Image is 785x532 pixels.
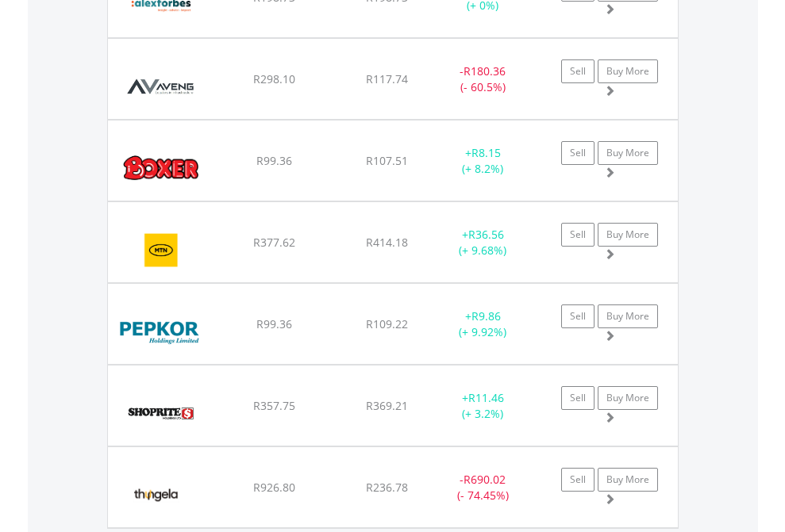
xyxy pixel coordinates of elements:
span: R414.18 [366,235,408,250]
img: EQU.ZA.AEG.png [116,59,206,115]
a: Sell [561,386,595,410]
a: Sell [561,223,595,247]
div: + (+ 9.68%) [433,227,533,258]
span: R926.80 [253,480,295,495]
span: R369.21 [366,398,408,413]
span: R36.56 [468,227,504,242]
span: R117.74 [366,71,408,86]
span: R109.22 [366,316,408,331]
div: - (- 74.45%) [433,472,533,503]
img: EQU.ZA.TGA.png [116,467,196,523]
span: R377.62 [253,235,295,250]
span: R298.10 [253,71,295,86]
span: R99.36 [256,316,292,331]
a: Sell [561,304,595,328]
a: Buy More [598,468,658,492]
span: R690.02 [464,472,506,487]
span: R357.75 [253,398,295,413]
a: Buy More [598,304,658,328]
a: Buy More [598,141,658,165]
img: EQU.ZA.MTN.png [116,222,207,278]
div: + (+ 8.2%) [433,145,533,177]
a: Buy More [598,386,658,410]
span: R8.15 [471,145,501,160]
div: + (+ 3.2%) [433,390,533,422]
div: - (- 60.5%) [433,63,533,95]
span: R11.46 [468,390,504,405]
div: + (+ 9.92%) [433,308,533,340]
img: EQU.ZA.BOX.png [116,140,207,197]
img: EQU.ZA.SHP.png [116,385,206,442]
span: R236.78 [366,480,408,495]
span: R107.51 [366,153,408,168]
a: Sell [561,59,595,83]
span: R180.36 [464,63,506,78]
span: R9.86 [471,308,501,323]
a: Sell [561,141,595,165]
img: EQU.ZA.PPH.png [116,304,206,360]
a: Sell [561,468,595,492]
a: Buy More [598,223,658,247]
a: Buy More [598,59,658,83]
span: R99.36 [256,153,292,168]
